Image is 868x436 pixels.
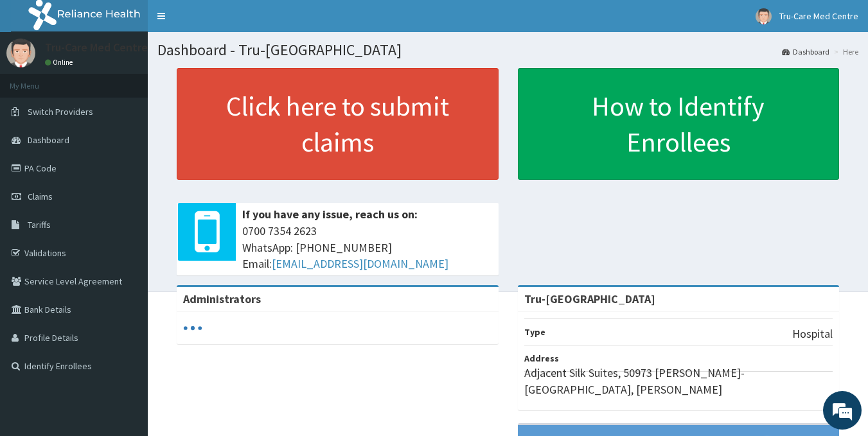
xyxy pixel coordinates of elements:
span: Tariffs [28,219,51,231]
span: 0700 7354 2623 WhatsApp: [PHONE_NUMBER] Email: [242,223,492,272]
a: [EMAIL_ADDRESS][DOMAIN_NAME] [272,256,448,271]
li: Here [831,46,858,57]
h1: Dashboard - Tru-[GEOGRAPHIC_DATA] [157,42,858,58]
b: Type [524,326,545,338]
a: Online [45,58,76,67]
span: Dashboard [28,134,69,146]
p: Hospital [792,326,833,342]
p: Tru-Care Med Centre [45,42,148,53]
strong: Tru-[GEOGRAPHIC_DATA] [524,292,655,306]
b: Address [524,353,559,364]
a: Click here to submit claims [177,68,499,180]
span: Tru-Care Med Centre [779,10,858,22]
a: How to Identify Enrollees [518,68,840,180]
p: Adjacent Silk Suites, 50973 [PERSON_NAME]-[GEOGRAPHIC_DATA], [PERSON_NAME] [524,365,833,397]
svg: audio-loading [183,318,202,338]
img: User Image [756,8,772,24]
img: User Image [6,39,35,67]
b: Administrators [183,292,261,306]
b: If you have any issue, reach us on: [242,207,418,222]
span: Claims [28,191,53,202]
span: Switch Providers [28,106,93,118]
a: Dashboard [782,46,829,57]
